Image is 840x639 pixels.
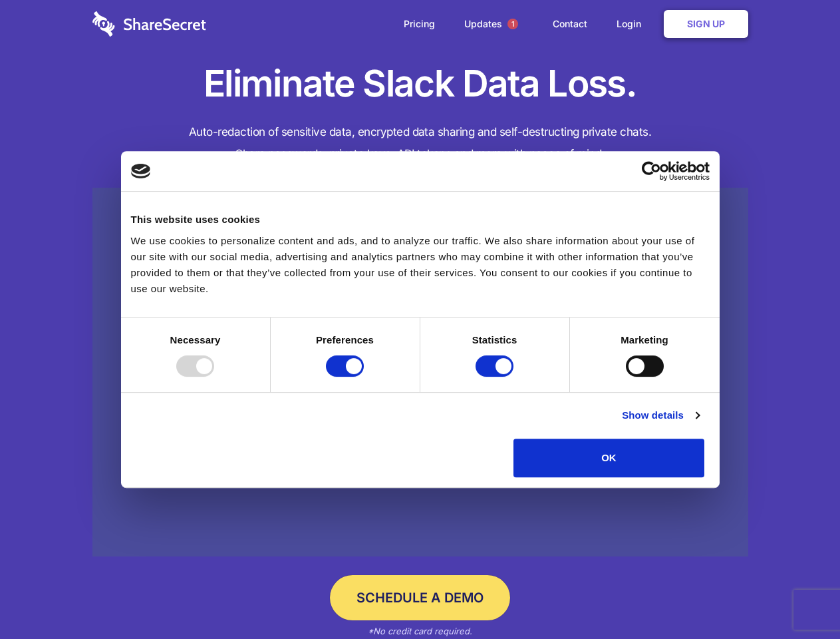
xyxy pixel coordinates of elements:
h1: Eliminate Slack Data Loss. [92,60,748,108]
a: Show details [622,407,699,423]
strong: Statistics [472,334,517,345]
div: We use cookies to personalize content and ads, and to analyze our traffic. We also share informat... [131,233,710,297]
img: logo [131,164,151,178]
div: This website uses cookies [131,212,710,228]
strong: Preferences [316,334,374,345]
h4: Auto-redaction of sensitive data, encrypted data sharing and self-destructing private chats. Shar... [92,121,748,165]
span: 1 [507,19,518,29]
strong: Marketing [621,334,668,345]
a: Schedule a Demo [330,575,510,620]
a: Wistia video thumbnail [92,188,748,557]
img: logo-wordmark-white-trans-d4663122ce5f474addd5e946df7df03e33cb6a1c49d2221995e7729f52c070b2.svg [92,11,206,37]
button: OK [513,439,704,477]
a: Contact [539,3,601,45]
em: *No credit card required. [368,626,472,636]
a: Pricing [390,3,448,45]
a: Sign Up [664,10,748,38]
strong: Necessary [170,334,221,345]
a: Login [603,3,661,45]
a: Usercentrics Cookiebot - opens in a new window [593,161,710,181]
